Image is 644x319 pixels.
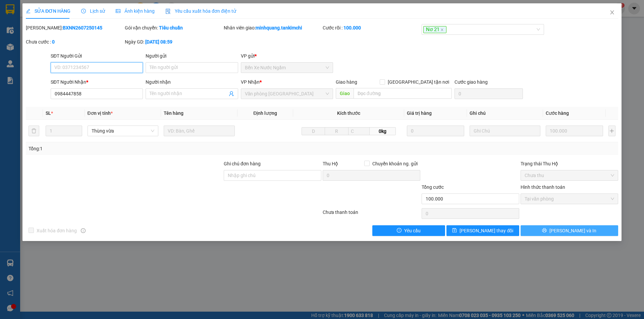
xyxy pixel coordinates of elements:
span: Văn phòng Đà Nẵng [245,89,329,99]
input: 0 [546,126,603,136]
span: [GEOGRAPHIC_DATA] tận nơi [385,78,452,86]
span: info-circle [81,228,86,233]
input: R [325,127,348,135]
button: delete [29,126,39,136]
b: 0 [52,39,55,45]
input: D [302,127,325,135]
div: Người nhận [146,78,238,86]
input: Dọc đường [354,88,452,99]
div: VP gửi [241,52,333,60]
span: exclamation-circle [397,228,401,233]
span: Tại văn phòng [525,194,614,204]
span: [PERSON_NAME] thay đổi [460,227,513,234]
div: Gói vận chuyển: [125,24,222,31]
span: SỬA ĐƠN HÀNG [26,8,70,14]
button: plus [608,126,615,136]
div: [PERSON_NAME]: [26,24,123,31]
b: Tiêu chuẩn [159,25,183,30]
input: Ghi Chú [470,126,541,136]
span: VP Nhận [241,79,260,85]
b: BXNN2607250145 [63,25,102,30]
button: printer[PERSON_NAME] và In [521,225,618,236]
div: Nhân viên giao: [224,24,321,31]
b: [DATE] 08:59 [145,39,172,45]
span: clock-circle [81,9,86,13]
input: Cước giao hàng [454,88,523,99]
span: Ảnh kiện hàng [116,8,155,14]
span: picture [116,9,120,13]
span: Giao [336,88,354,99]
span: SL [46,110,51,116]
button: exclamation-circleYêu cầu [372,225,445,236]
div: Cước rồi : [323,24,420,31]
label: Hình thức thanh toán [521,184,565,190]
input: C [348,127,370,135]
button: Close [603,3,622,22]
span: user-add [229,91,234,96]
span: Nơ 21 [423,26,446,33]
input: VD: Bàn, Ghế [164,126,235,136]
div: Người gửi [146,52,238,60]
label: Ghi chú đơn hàng [224,161,261,166]
span: Tổng cước [422,184,444,190]
span: close [609,10,615,15]
button: save[PERSON_NAME] thay đổi [446,225,519,236]
span: [PERSON_NAME] và In [549,227,596,234]
span: Thu Hộ [323,161,338,166]
span: Chưa thu [525,170,614,180]
input: 0 [407,126,464,136]
span: Đơn vị tính [88,110,113,116]
span: Yêu cầu xuất hóa đơn điện tử [165,8,236,14]
div: Tổng: 1 [29,145,249,152]
span: Tên hàng [164,110,183,116]
span: Bến Xe Nước Ngầm [245,63,329,73]
th: Ghi chú [467,107,543,120]
span: printer [542,228,547,233]
span: Thùng vừa [92,126,155,136]
b: minhquang.tankimchi [256,25,302,30]
span: Yêu cầu [404,227,421,234]
b: 100.000 [343,25,361,30]
label: Cước giao hàng [454,79,488,85]
span: Giá trị hàng [407,110,432,116]
span: Cước hàng [546,110,569,116]
span: Chuyển khoản ng. gửi [370,160,420,167]
div: Chưa thanh toán [322,209,421,220]
span: save [452,228,457,233]
div: SĐT Người Gửi [51,52,143,60]
div: Trạng thái Thu Hộ [521,160,618,167]
div: Ngày GD: [125,38,222,46]
div: Chưa cước : [26,38,123,46]
div: SĐT Người Nhận [51,78,143,86]
span: 0kg [370,127,396,135]
span: Giao hàng [336,79,357,85]
span: Lịch sử [81,8,105,14]
span: edit [26,9,31,13]
span: Xuất hóa đơn hàng [34,227,79,234]
span: close [440,28,444,31]
span: Định lượng [253,110,277,116]
img: icon [165,9,171,14]
span: Kích thước [337,110,360,116]
input: Ghi chú đơn hàng [224,170,321,181]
